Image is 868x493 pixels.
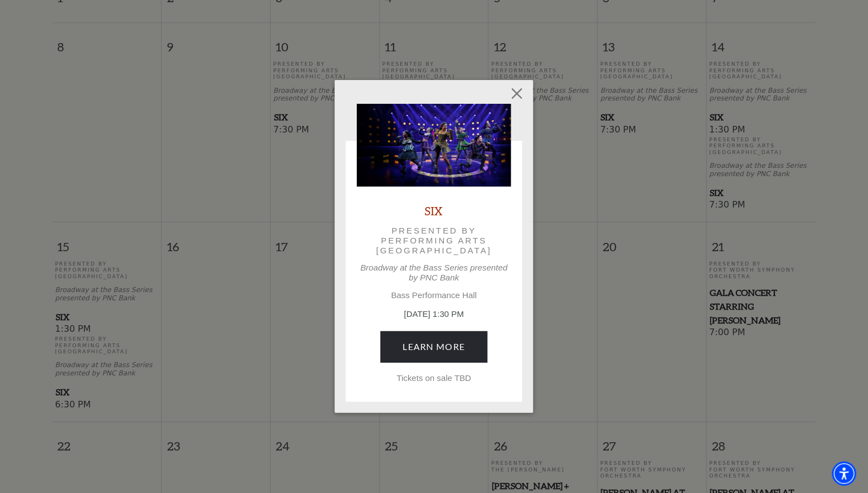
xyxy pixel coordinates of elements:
[357,104,511,187] img: SIX
[372,226,496,256] p: Presented by Performing Arts [GEOGRAPHIC_DATA]
[425,203,443,218] a: SIX
[357,290,511,300] p: Bass Performance Hall
[381,331,488,362] a: February 15, 1:30 PM Learn More Tickets on sale TBD
[507,83,528,104] button: Close
[357,373,511,383] p: Tickets on sale TBD
[357,308,511,321] p: [DATE] 1:30 PM
[357,263,511,283] p: Broadway at the Bass Series presented by PNC Bank
[832,462,856,486] div: Accessibility Menu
